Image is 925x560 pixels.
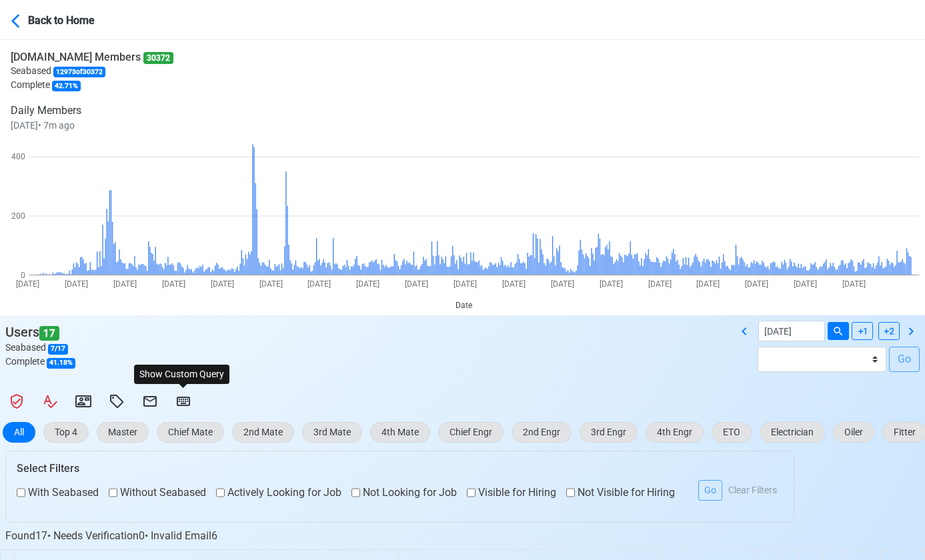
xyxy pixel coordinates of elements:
input: Visible for Hiring [467,485,476,501]
button: 4th Engr [646,422,704,443]
button: Oiler [833,422,874,443]
text: [DATE] [162,279,185,289]
text: [DATE] [211,279,234,289]
button: 2nd Mate [232,422,294,443]
h6: [DOMAIN_NAME] Members [11,51,173,64]
text: [DATE] [648,279,672,289]
button: Go [698,480,722,501]
text: [DATE] [551,279,574,289]
text: [DATE] [16,279,39,289]
p: Seabased [11,64,173,78]
text: [DATE] [696,279,720,289]
input: Actively Looking for Job [216,485,225,501]
text: [DATE] [794,279,817,289]
text: [DATE] [600,279,623,289]
p: Daily Members [11,103,173,119]
button: 3rd Mate [302,422,362,443]
span: 12973 of 30372 [53,67,105,77]
label: Visible for Hiring [467,485,556,501]
div: Show Custom Query [134,365,229,384]
span: 42.71 % [52,81,81,91]
text: 200 [11,211,25,221]
button: Go [889,347,920,372]
label: Actively Looking for Job [216,485,341,501]
label: Without Seabased [109,485,206,501]
text: 400 [11,152,25,161]
text: [DATE] [745,279,768,289]
button: Chief Mate [157,422,224,443]
text: Date [455,301,472,310]
button: 3rd Engr [580,422,638,443]
text: [DATE] [405,279,428,289]
button: Chief Engr [438,422,504,443]
button: All [3,422,35,443]
button: 4th Mate [370,422,430,443]
label: Not Visible for Hiring [566,485,675,501]
button: Back to Home [11,4,129,35]
text: [DATE] [502,279,526,289]
div: Back to Home [28,10,128,29]
span: 41.18 % [47,358,75,369]
input: With Seabased [17,485,25,501]
button: Top 4 [43,422,89,443]
text: [DATE] [259,279,283,289]
button: Master [97,422,149,443]
text: [DATE] [113,279,137,289]
button: 2nd Engr [512,422,572,443]
text: [DATE] [307,279,331,289]
text: [DATE] [356,279,379,289]
input: Not Looking for Job [351,485,360,501]
button: Electrician [760,422,825,443]
h6: Select Filters [17,462,783,475]
text: [DATE] [453,279,477,289]
button: ETO [712,422,752,443]
label: Not Looking for Job [351,485,457,501]
span: 30372 [143,52,173,64]
input: Without Seabased [109,485,117,501]
label: With Seabased [17,485,99,501]
p: [DATE] • 7m ago [11,119,173,133]
span: 7 / 17 [48,344,68,355]
span: 17 [39,326,59,341]
p: Complete [11,78,173,92]
input: Not Visible for Hiring [566,485,575,501]
text: [DATE] [65,279,88,289]
text: 0 [21,271,25,280]
text: [DATE] [842,279,866,289]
